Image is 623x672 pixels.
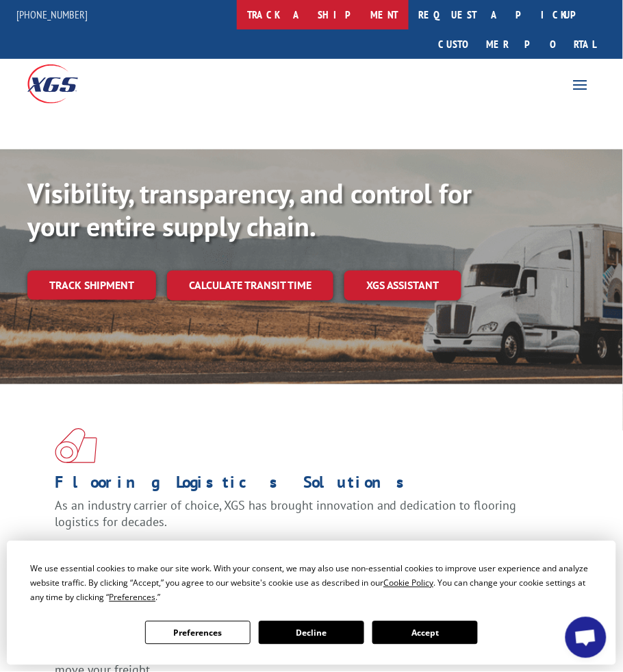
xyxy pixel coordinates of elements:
a: XGS ASSISTANT [344,271,461,300]
h1: Flooring Logistics Solutions [55,475,558,498]
a: Customer Portal [429,29,607,59]
button: Accept [372,621,478,645]
button: Preferences [145,621,251,645]
button: Decline [259,621,364,645]
div: Open chat [565,617,607,658]
span: Cookie Policy [383,577,433,589]
img: xgs-icon-total-supply-chain-intelligence-red [55,428,97,464]
a: [PHONE_NUMBER] [16,8,88,21]
div: Cookie Consent Prompt [7,541,616,665]
a: Calculate transit time [167,271,333,300]
b: Visibility, transparency, and control for your entire supply chain. [27,175,472,244]
span: As an industry carrier of choice, XGS has brought innovation and dedication to flooring logistics... [55,498,517,530]
div: We use essential cookies to make our site work. With your consent, we may also use non-essential ... [30,562,592,605]
a: Track shipment [27,271,156,299]
span: Preferences [109,592,155,603]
